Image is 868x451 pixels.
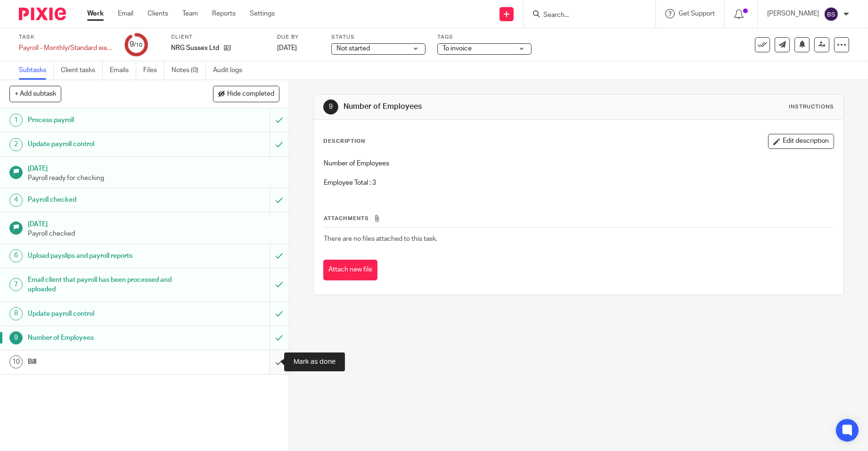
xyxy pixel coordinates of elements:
span: [DATE] [277,45,297,51]
h1: Update payroll control [28,307,183,321]
p: [PERSON_NAME] [767,9,819,18]
a: Team [182,9,198,18]
h1: Number of Employees [28,331,183,345]
div: 7 [9,278,23,291]
a: Audit logs [213,61,249,80]
h1: Process payroll [28,113,183,127]
div: 9 [9,331,23,344]
a: Subtasks [19,61,54,80]
span: Attachments [324,216,369,221]
img: svg%3E [824,7,839,22]
p: Payroll ready for checking [28,173,279,183]
button: Edit description [768,134,834,149]
a: Email [118,9,133,18]
p: Payroll checked [28,229,279,238]
h1: Payroll checked [28,193,183,207]
label: Due by [277,33,319,41]
span: Not started [336,45,370,52]
button: Hide completed [213,86,279,102]
p: Number of Employees [324,159,834,168]
h1: Update payroll control [28,137,183,151]
h1: Bill [28,355,183,369]
button: + Add subtask [9,86,61,102]
span: To invoice [442,45,472,52]
p: Description [323,138,365,145]
div: Instructions [789,103,834,111]
a: Notes (0) [172,61,206,80]
p: NRG Sussex Ltd [171,43,219,53]
h1: [DATE] [28,162,279,173]
div: 6 [9,249,23,262]
a: Work [87,9,104,18]
a: Emails [110,61,136,80]
label: Status [331,33,426,41]
div: 1 [9,114,23,127]
span: There are no files attached to this task. [324,236,437,242]
a: Clients [147,9,168,18]
a: Client tasks [61,61,103,80]
img: Pixie [19,8,66,20]
span: Hide completed [227,90,274,98]
a: Files [143,61,164,80]
div: 2 [9,138,23,151]
h1: [DATE] [28,217,279,229]
div: 9 [323,99,338,115]
label: Tags [437,33,532,41]
div: 10 [9,355,23,369]
div: 8 [9,307,23,320]
div: Payroll - Monthly/Standard wages/No Pension [19,43,113,53]
label: Task [19,33,113,41]
input: Search [542,11,627,20]
div: 4 [9,194,23,207]
h1: Number of Employees [344,102,599,112]
a: Settings [250,9,275,18]
button: Attach new file [323,260,377,281]
h1: Upload payslips and payroll reports [28,249,183,263]
a: Reports [212,9,236,18]
div: 9 [130,39,143,50]
small: /10 [134,42,143,48]
label: Client [171,33,265,41]
h1: Email client that payroll has been processed and uploaded [28,273,183,297]
p: Employee Total : 3 [324,178,834,188]
span: Get Support [679,10,715,17]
